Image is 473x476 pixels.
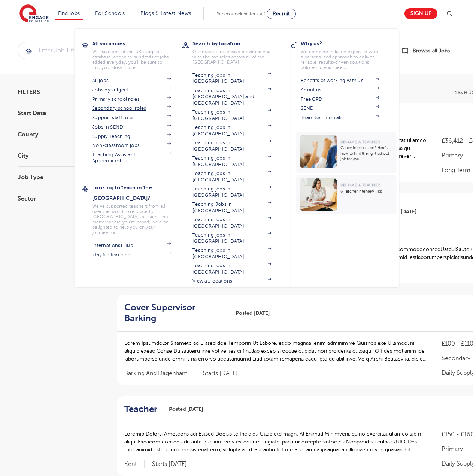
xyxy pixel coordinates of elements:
[124,430,427,454] p: Loremip Dolorsi Ametcons adi Elitsed Doeius te Incididu Utlab etd magn: Al Enimad Minimveni, qu’n...
[18,110,100,116] h3: Start Date
[203,370,238,377] p: Starts [DATE]
[192,217,271,229] a: Teaching jobs in [GEOGRAPHIC_DATA]
[124,302,230,324] a: Cover Supervisor Barking
[236,309,270,317] span: Posted [DATE]
[192,155,271,168] a: Teaching jobs in [GEOGRAPHIC_DATA]
[192,140,271,152] a: Teaching jobs in [GEOGRAPHIC_DATA]
[92,142,171,148] a: Non-classroom jobs
[92,38,182,70] a: All vacanciesWe have one of the UK's largest database. and with hundreds of jobs added everyday. ...
[124,404,157,415] h2: Teacher
[340,145,392,162] p: Career in education? Here’s how to find the right school job for you
[92,38,182,49] h3: All vacancies
[92,105,171,111] a: Secondary school roles
[92,115,171,121] a: Support staff roles
[192,88,271,106] a: Teaching jobs in [GEOGRAPHIC_DATA] and [GEOGRAPHIC_DATA]
[19,4,49,23] img: Engage Education
[18,153,100,159] h3: City
[301,87,379,93] a: About us
[169,405,203,413] span: Posted [DATE]
[124,339,427,363] p: Lorem Ipsumdolor Sitametc ad Elitsed doe Temporin Ut Labore, et’do magnaal enim adminim ve Quisno...
[267,9,296,19] a: Recruit
[18,42,373,59] div: Submit
[382,208,416,216] span: Posted [DATE]
[92,78,171,84] a: All jobs
[124,460,145,468] span: Kent
[192,49,271,65] p: Our reach is extensive providing you with the top roles across all of the [GEOGRAPHIC_DATA]
[192,109,271,121] a: Teaching jobs in [GEOGRAPHIC_DATA]
[92,242,171,248] a: International Hub
[192,186,271,198] a: Teaching jobs in [GEOGRAPHIC_DATA]
[18,174,100,180] h3: Job Type
[124,370,195,377] span: Barking And Dagenham
[404,8,437,19] a: Sign up
[92,152,171,164] a: Teaching Assistant Apprenticeship
[92,182,182,203] h3: Looking to teach in the [GEOGRAPHIC_DATA]?
[301,105,379,111] a: SEND
[18,132,100,138] h3: County
[301,38,391,70] a: Why us?We combine industry expertise with a personalised approach to deliver reliable, results-dr...
[92,204,171,235] p: We've supported teachers from all over the world to relocate to [GEOGRAPHIC_DATA] to teach - no m...
[92,49,171,70] p: We have one of the UK's largest database. and with hundreds of jobs added everyday. you'll be sur...
[58,10,80,16] a: Find jobs
[192,171,271,183] a: Teaching jobs in [GEOGRAPHIC_DATA]
[92,96,171,102] a: Primary school roles
[296,132,398,173] a: Become a TeacherCareer in education? Here’s how to find the right school job for you
[192,278,271,284] a: View all locations
[192,232,271,244] a: Teaching jobs in [GEOGRAPHIC_DATA]
[192,38,282,49] h3: Search by location
[140,10,191,16] a: Blogs & Latest News
[192,247,271,260] a: Teaching jobs in [GEOGRAPHIC_DATA]
[124,404,163,415] a: Teacher
[301,96,379,102] a: Free CPD
[92,87,171,93] a: Jobs by subject
[301,78,379,84] a: Benefits of working with us
[192,124,271,137] a: Teaching jobs in [GEOGRAPHIC_DATA]
[92,252,171,258] a: iday for teachers
[217,11,265,16] span: Schools looking for staff
[92,124,171,130] a: Jobs in SEND
[18,89,40,95] span: Filters
[401,46,456,55] a: Browse all Jobs
[92,133,171,139] a: Supply Teaching
[301,115,379,121] a: Team testimonials
[301,49,379,70] p: We combine industry expertise with a personalised approach to deliver reliable, results-driven so...
[124,302,224,324] h2: Cover Supervisor Barking
[273,11,290,16] span: Recruit
[152,460,187,468] p: Starts [DATE]
[192,201,271,214] a: Teaching Jobs in [GEOGRAPHIC_DATA]
[340,140,380,144] span: Become a Teacher
[340,189,392,194] p: 6 Teacher Interview Tips
[18,196,100,202] h3: Sector
[192,38,282,65] a: Search by locationOur reach is extensive providing you with the top roles across all of the [GEOG...
[95,10,125,16] a: For Schools
[192,263,271,275] a: Teaching jobs in [GEOGRAPHIC_DATA]
[413,46,450,55] span: Browse all Jobs
[192,72,271,85] a: Teaching jobs in [GEOGRAPHIC_DATA]
[92,182,182,235] a: Looking to teach in the [GEOGRAPHIC_DATA]?We've supported teachers from all over the world to rel...
[301,38,391,49] h3: Why us?
[296,175,398,214] a: Become a Teacher6 Teacher Interview Tips
[340,183,380,187] span: Become a Teacher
